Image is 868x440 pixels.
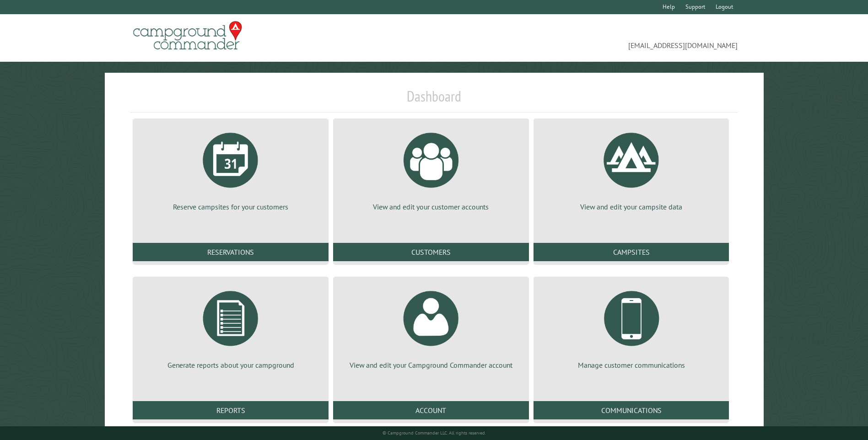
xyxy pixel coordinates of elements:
[344,284,518,370] a: View and edit your Campground Commander account
[534,401,729,419] a: Communications
[344,126,518,212] a: View and edit your customer accounts
[344,360,518,370] p: View and edit your Campground Commander account
[333,243,529,261] a: Customers
[130,18,245,54] img: Campground Commander
[545,284,718,370] a: Manage customer communications
[144,360,318,370] p: Generate reports about your campground
[133,401,329,419] a: Reports
[545,360,718,370] p: Manage customer communications
[545,202,718,212] p: View and edit your campsite data
[144,202,318,212] p: Reserve campsites for your customers
[534,243,729,261] a: Campsites
[434,25,738,51] span: [EMAIL_ADDRESS][DOMAIN_NAME]
[130,87,737,113] h1: Dashboard
[144,126,318,212] a: Reserve campsites for your customers
[545,126,718,212] a: View and edit your campsite data
[333,401,529,419] a: Account
[144,284,318,370] a: Generate reports about your campground
[133,243,329,261] a: Reservations
[383,430,486,436] small: © Campground Commander LLC. All rights reserved.
[344,202,518,212] p: View and edit your customer accounts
